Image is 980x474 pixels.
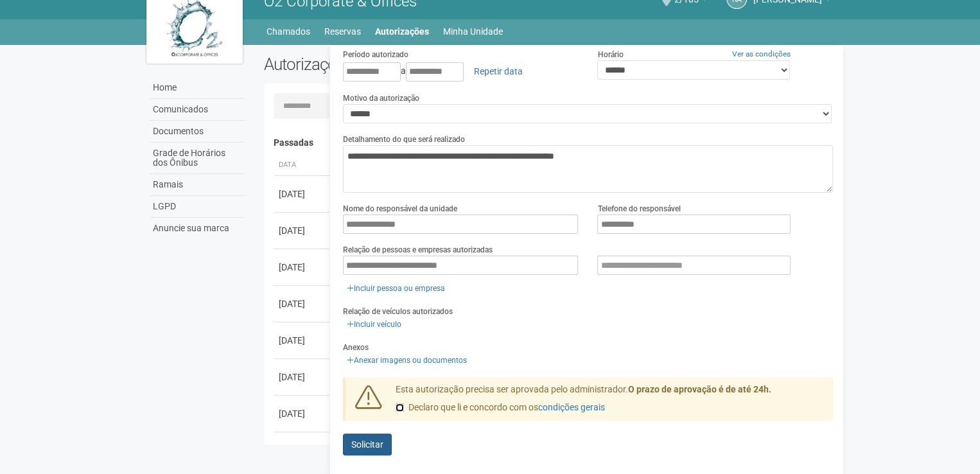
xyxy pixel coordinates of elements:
[343,60,579,82] div: a
[538,402,605,412] a: condições gerais
[343,317,405,331] a: Incluir veículo
[279,224,326,237] div: [DATE]
[343,306,453,317] label: Relação de veículos autorizados
[279,407,326,420] div: [DATE]
[324,22,361,40] a: Reservas
[351,439,383,450] span: Solicitar
[375,22,429,40] a: Autorizações
[396,403,404,412] input: Declaro que li e concordo com oscondições gerais
[597,203,680,215] label: Telefone do responsável
[279,371,326,383] div: [DATE]
[279,334,326,347] div: [DATE]
[279,188,326,200] div: [DATE]
[386,383,833,421] div: Esta autorização precisa ser aprovada pelo administrador.
[343,49,408,60] label: Período autorizado
[343,92,419,104] label: Motivo da autorização
[396,401,605,414] label: Declaro que li e concordo com os
[343,134,465,145] label: Detalhamento do que será realizado
[343,342,369,353] label: Anexos
[279,261,326,274] div: [DATE]
[343,281,449,295] a: Incluir pessoa ou empresa
[628,384,771,394] strong: O prazo de aprovação é de até 24h.
[732,49,791,58] a: Ver as condições
[274,138,824,148] h4: Passadas
[150,99,245,121] a: Comunicados
[343,203,457,215] label: Nome do responsável da unidade
[264,55,539,74] h2: Autorizações
[150,143,245,174] a: Grade de Horários dos Ônibus
[150,218,245,239] a: Anuncie sua marca
[274,155,331,176] th: Data
[443,22,503,40] a: Minha Unidade
[279,297,326,310] div: [DATE]
[597,49,623,60] label: Horário
[150,196,245,218] a: LGPD
[466,60,531,82] a: Repetir data
[150,121,245,143] a: Documentos
[343,434,392,455] button: Solicitar
[343,244,493,256] label: Relação de pessoas e empresas autorizadas
[150,77,245,99] a: Home
[267,22,310,40] a: Chamados
[150,174,245,196] a: Ramais
[343,353,471,367] a: Anexar imagens ou documentos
